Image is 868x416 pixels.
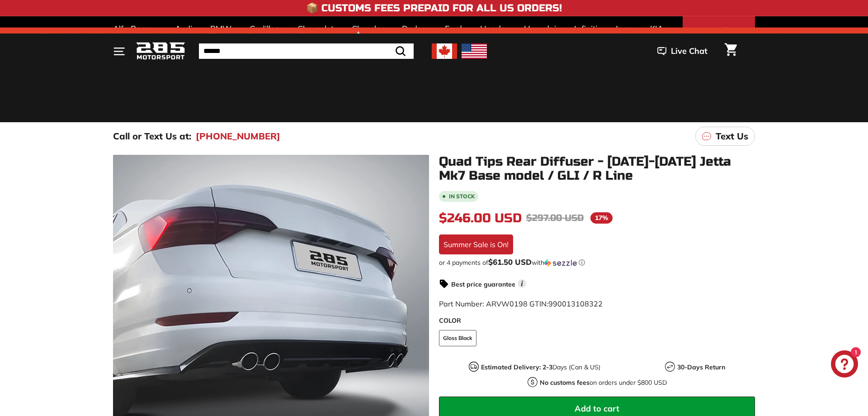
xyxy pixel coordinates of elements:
button: Live Chat [646,40,719,62]
a: Text Us [695,127,755,146]
div: Summer Sale is On! [439,234,513,254]
span: Add to cart [575,403,619,414]
p: Call or Text Us at: [113,129,191,143]
a: Cart [719,36,742,67]
span: Select Your Vehicle [712,25,743,60]
label: COLOR [439,316,755,325]
p: Text Us [716,129,748,143]
strong: 30-Days Return [677,363,725,371]
span: i [518,279,526,288]
span: 17% [590,212,613,224]
h1: Quad Tips Rear Diffuser - [DATE]-[DATE] Jetta Mk7 Base model / GLI / R Line [439,155,755,183]
span: Part Number: ARVW0198 GTIN: [439,299,603,308]
img: Logo_285_Motorsport_areodynamics_components [136,41,185,62]
span: Live Chat [671,45,708,57]
a: [PHONE_NUMBER] [196,129,280,143]
div: or 4 payments of with [439,258,755,267]
inbox-online-store-chat: Shopify online store chat [828,350,861,380]
p: Days (Can & US) [481,363,600,372]
h4: 📦 Customs Fees Prepaid for All US Orders! [306,3,562,14]
strong: Best price guarantee [451,280,515,288]
div: or 4 payments of$61.50 USDwithSezzle Click to learn more about Sezzle [439,258,755,267]
strong: No customs fees [540,378,590,387]
input: Search [199,43,414,59]
strong: Estimated Delivery: 2-3 [481,363,552,371]
p: on orders under $800 USD [540,378,667,387]
span: 990013108322 [548,299,603,308]
img: Sezzle [544,259,577,267]
span: $297.00 USD [526,212,584,224]
span: $61.50 USD [488,257,532,267]
b: In stock [449,194,475,199]
span: $246.00 USD [439,210,522,226]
